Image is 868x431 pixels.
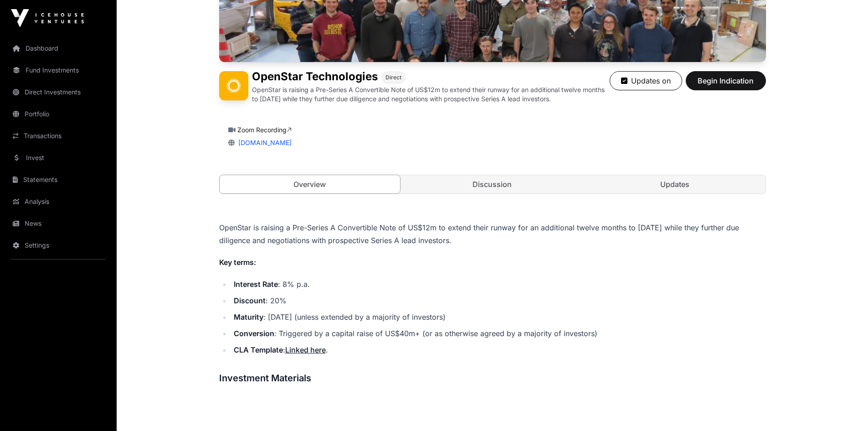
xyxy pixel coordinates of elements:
[231,278,766,291] li: : 8% p.a.
[231,294,766,307] li: : 20%
[610,71,682,90] button: Updates on
[219,221,766,247] p: OpenStar is raising a Pre-Series A Convertible Note of US$12m to extend their runway for an addit...
[7,235,109,255] a: Settings
[7,82,109,102] a: Direct Investments
[7,192,109,212] a: Analysis
[822,387,868,431] iframe: Chat Widget
[385,74,401,81] span: Direct
[231,311,766,323] li: : [DATE] (unless extended by a majority of investors)
[7,104,109,124] a: Portfolio
[7,148,109,168] a: Invest
[234,296,266,305] strong: Discount
[252,85,610,104] p: OpenStar is raising a Pre-Series A Convertible Note of US$12m to extend their runway for an addit...
[231,343,766,356] li: : .
[234,329,274,338] strong: Conversion
[231,327,766,340] li: : Triggered by a capital raise of US$40m+ (or as otherwise agreed by a majority of investors)
[686,71,766,90] button: Begin Indication
[235,139,292,146] a: [DOMAIN_NAME]
[686,80,766,89] a: Begin Indication
[234,280,278,289] strong: Interest Rate
[252,71,378,83] h1: OpenStar Technologies
[219,371,766,385] h3: Investment Materials
[11,9,84,27] img: Icehouse Ventures Logo
[237,126,292,134] a: Zoom Recording
[219,258,256,267] strong: Key terms:
[234,345,283,354] strong: CLA Template
[7,213,109,234] a: News
[7,38,109,58] a: Dashboard
[234,312,263,322] strong: Maturity
[219,175,401,194] a: Overview
[697,75,755,86] span: Begin Indication
[585,175,765,193] a: Updates
[7,60,109,80] a: Fund Investments
[7,126,109,146] a: Transactions
[285,345,326,354] a: Linked here
[220,175,765,193] nav: Tabs
[402,175,583,193] a: Discussion
[219,71,248,100] img: OpenStar Technologies
[7,170,109,190] a: Statements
